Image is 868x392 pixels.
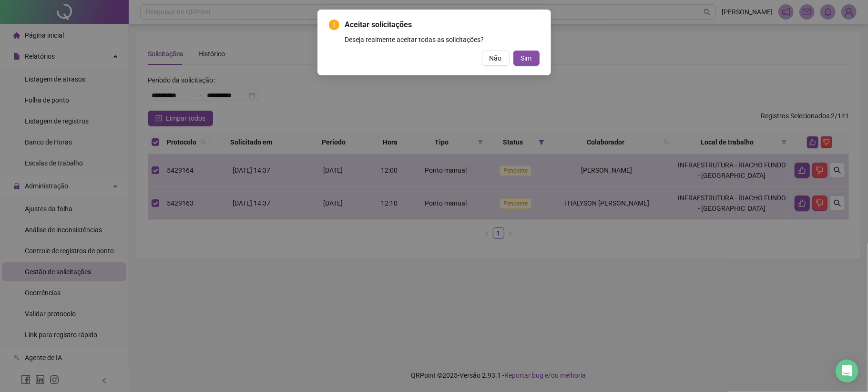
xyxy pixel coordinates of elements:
[490,53,502,63] span: Não
[345,19,540,31] span: Aceitar solicitações
[329,20,339,30] span: exclamation-circle
[521,53,532,63] span: Sim
[513,51,540,66] button: Sim
[345,34,540,45] div: Deseja realmente aceitar todas as solicitações?
[836,360,858,382] div: Open Intercom Messenger
[482,51,510,66] button: Não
